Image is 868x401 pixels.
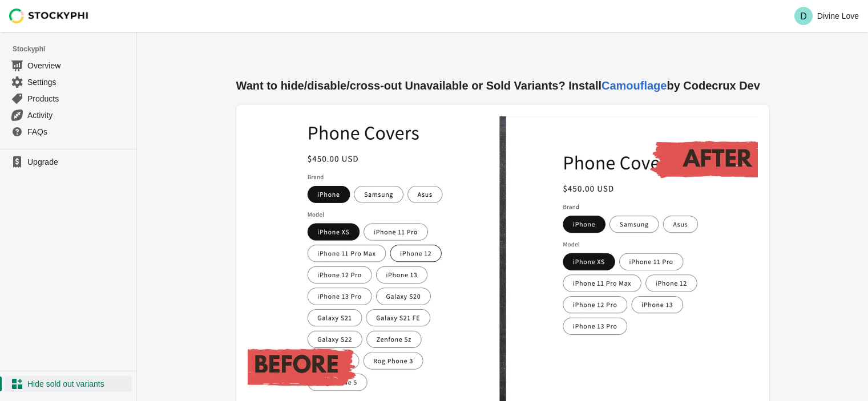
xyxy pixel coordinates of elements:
[27,93,130,104] span: Products
[9,9,89,23] img: Stockyphi
[601,79,667,92] a: Camouflage
[817,11,859,21] p: Divine Love
[27,156,130,168] span: Upgrade
[800,11,807,21] text: D
[5,57,132,74] a: Overview
[5,107,132,123] a: Activity
[5,154,132,170] a: Upgrade
[5,376,132,392] a: Hide sold out variants
[5,90,132,107] a: Products
[27,110,130,121] span: Activity
[5,123,132,140] a: FAQs
[27,378,130,390] span: Hide sold out variants
[236,78,769,94] h2: Want to hide/disable/cross-out Unavailable or Sold Variants? Install by Codecrux Dev
[5,74,132,90] a: Settings
[27,60,130,71] span: Overview
[790,5,863,27] button: Avatar with initials DDivine Love
[27,126,130,137] span: FAQs
[27,76,130,88] span: Settings
[794,7,813,25] span: Avatar with initials D
[13,43,136,55] span: Stockyphi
